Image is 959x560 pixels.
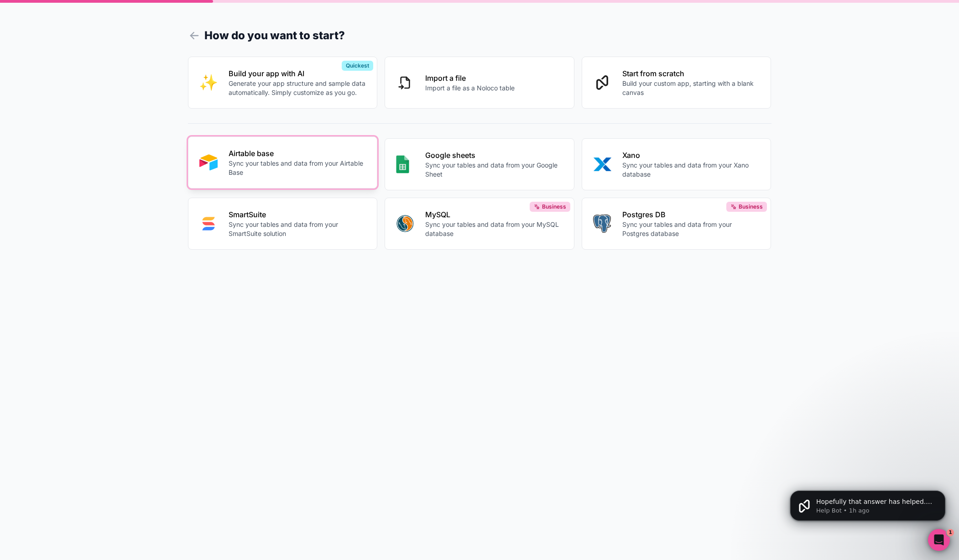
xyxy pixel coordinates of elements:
[188,57,378,109] button: INTERNAL_WITH_AIBuild your app with AIGenerate your app structure and sample data automatically. ...
[542,203,566,210] span: Business
[199,73,218,92] img: INTERNAL_WITH_AI
[188,136,378,188] button: AIRTABLEAirtable baseSync your tables and data from your Airtable Base
[199,153,218,172] img: AIRTABLE
[229,68,366,79] p: Build your app with AI
[622,209,760,220] p: Postgres DB
[622,161,760,179] p: Sync your tables and data from your Xano database
[593,155,611,173] img: XANO
[739,203,763,210] span: Business
[342,61,373,71] div: Quickest
[622,68,760,79] p: Start from scratch
[229,148,366,159] p: Airtable base
[385,198,574,250] button: MYSQLMySQLSync your tables and data from your MySQL databaseBusiness
[229,209,366,220] p: SmartSuite
[425,161,563,179] p: Sync your tables and data from your Google Sheet
[582,138,771,190] button: XANOXanoSync your tables and data from your Xano database
[777,471,959,535] iframe: Intercom notifications message
[229,159,366,177] p: Sync your tables and data from your Airtable Base
[229,220,366,238] p: Sync your tables and data from your SmartSuite solution
[425,84,515,93] p: Import a file as a Noloco table
[425,220,563,238] p: Sync your tables and data from your MySQL database
[229,79,366,97] p: Generate your app structure and sample data automatically. Simply customize as you go.
[425,209,563,220] p: MySQL
[385,57,574,109] button: Import a fileImport a file as a Noloco table
[593,215,611,233] img: POSTGRES
[582,198,771,250] button: POSTGRESPostgres DBSync your tables and data from your Postgres databaseBusiness
[622,150,760,161] p: Xano
[947,529,954,536] span: 1
[396,215,414,233] img: MYSQL
[425,73,515,84] p: Import a file
[425,150,563,161] p: Google sheets
[385,138,574,190] button: GOOGLE_SHEETSGoogle sheetsSync your tables and data from your Google Sheet
[199,215,218,233] img: SMART_SUITE
[396,155,409,173] img: GOOGLE_SHEETS
[188,198,378,250] button: SMART_SUITESmartSuiteSync your tables and data from your SmartSuite solution
[582,57,771,109] button: Start from scratchBuild your custom app, starting with a blank canvas
[622,220,760,238] p: Sync your tables and data from your Postgres database
[928,529,950,551] iframe: Intercom live chat
[188,27,771,44] h1: How do you want to start?
[622,79,760,97] p: Build your custom app, starting with a blank canvas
